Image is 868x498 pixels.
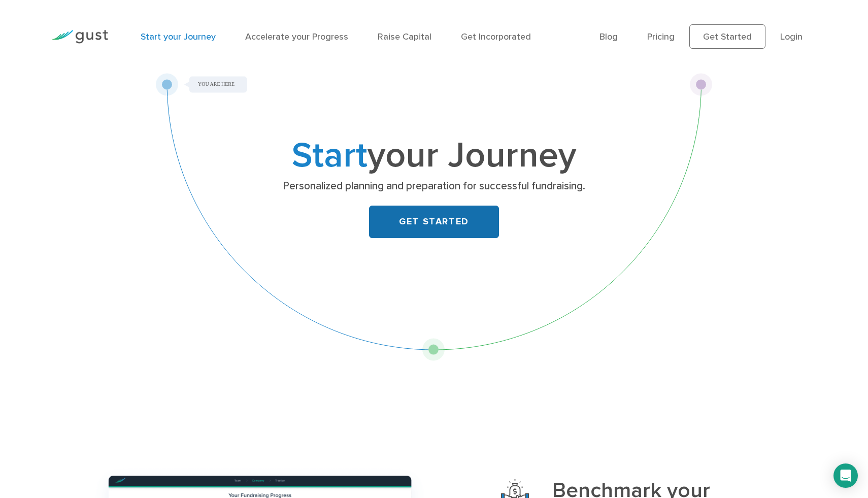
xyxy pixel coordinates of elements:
[599,31,618,42] a: Blog
[833,463,858,488] div: Open Intercom Messenger
[292,134,368,177] span: Start
[238,179,631,193] p: Personalized planning and preparation for successful fundraising.
[689,24,765,49] a: Get Started
[461,31,531,42] a: Get Incorporated
[51,30,108,44] img: Gust Logo
[378,31,431,42] a: Raise Capital
[647,31,675,42] a: Pricing
[233,140,635,172] h1: your Journey
[245,31,348,42] a: Accelerate your Progress
[780,31,803,42] a: Login
[369,206,499,238] a: GET STARTED
[141,31,216,42] a: Start your Journey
